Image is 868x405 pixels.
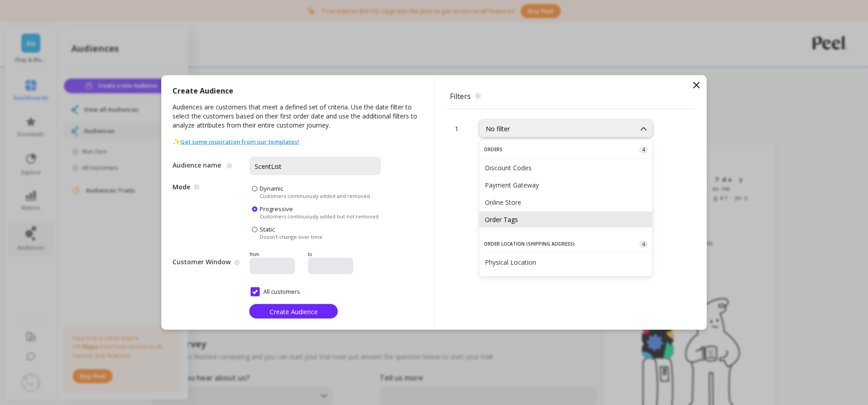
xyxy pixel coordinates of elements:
span: Progressive [260,205,293,213]
label: Customer Window [173,257,231,266]
span: Dynamic [260,184,283,193]
span: 4 [639,241,648,248]
div: Discount Codes [485,163,647,172]
span: ✨ [173,137,299,146]
span: Doesn't change over time [260,233,322,240]
span: Mode [173,184,250,240]
div: Online Store [485,198,647,207]
span: Orders [484,146,503,153]
div: Physical Location [485,258,647,267]
span: Audiences are customers that meet a defined set of criteria. Use the date filter to select the cu... [173,103,423,137]
span: Customers continuously added but not removed [260,213,379,220]
input: Audience name [250,157,381,175]
span: Static [260,225,275,233]
span: Create Audience [270,307,318,316]
div: Order Tags [485,215,647,224]
span: Order Location (Shipping Address) [484,241,575,247]
p: to [308,251,360,258]
div: Payment Gateway [485,181,647,189]
span: Filters [445,86,695,106]
span: 4 [639,146,648,153]
a: Get some inspiration from our templates! [180,138,299,146]
div: No filter [486,124,629,133]
span: Create Audience [173,86,233,103]
button: Create Audience [249,304,338,319]
label: Audience name [173,161,223,170]
span: Customers continuously added and removed [260,193,370,199]
span: All customers [251,287,300,296]
span: 1 [455,124,459,133]
div: Cities [485,275,647,284]
p: from [250,251,304,258]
